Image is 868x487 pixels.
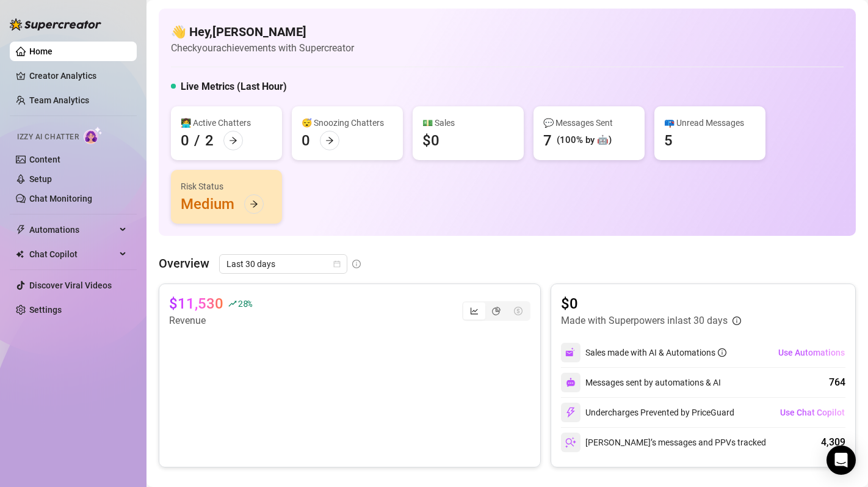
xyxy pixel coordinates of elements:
a: Team Analytics [29,95,89,105]
span: Use Chat Copilot [780,408,845,417]
div: Messages sent by automations & AI [561,373,721,392]
a: Chat Monitoring [29,194,92,203]
a: Settings [29,305,62,315]
div: Risk Status [181,180,272,193]
img: Chat Copilot [16,250,24,258]
div: segmented control [462,301,530,321]
a: Content [29,155,60,164]
article: Overview [159,254,209,273]
a: Home [29,46,52,56]
span: line-chart [470,307,479,315]
div: 😴 Snoozing Chatters [302,116,393,130]
div: 0 [302,131,310,150]
span: dollar-circle [514,307,523,315]
div: 764 [829,375,845,390]
div: 0 [181,131,189,150]
div: 👩‍💻 Active Chatters [181,116,272,130]
img: AI Chatter [84,126,103,144]
span: Automations [29,220,116,240]
div: 💬 Messages Sent [543,116,635,130]
button: Use Chat Copilot [779,403,845,422]
article: $0 [561,294,741,313]
img: svg%3e [565,437,576,448]
div: 📪 Unread Messages [664,116,756,130]
div: Sales made with AI & Automations [585,346,726,359]
img: svg%3e [565,347,576,358]
article: Revenue [169,313,252,328]
span: Use Automations [778,348,845,357]
div: (100% by 🤖) [557,133,612,148]
div: 4,309 [821,435,845,450]
div: 💵 Sales [422,116,514,130]
a: Creator Analytics [29,66,127,86]
span: rise [228,299,237,308]
span: info-circle [718,348,726,357]
span: info-circle [732,317,741,325]
img: logo-BBDzfeDw.svg [10,18,101,31]
article: Check your achievements with Supercreator [171,40,354,56]
a: Setup [29,174,52,184]
div: 2 [205,131,214,150]
div: $0 [422,131,439,150]
span: thunderbolt [16,225,26,235]
span: Chat Copilot [29,244,116,264]
span: Izzy AI Chatter [17,131,79,143]
article: $11,530 [169,294,223,313]
span: calendar [333,260,341,268]
article: Made with Superpowers in last 30 days [561,313,728,328]
div: Undercharges Prevented by PriceGuard [561,403,734,422]
img: svg%3e [565,407,576,418]
div: Open Intercom Messenger [826,445,856,475]
span: arrow-right [229,136,237,145]
span: info-circle [352,260,361,268]
a: Discover Viral Videos [29,280,112,290]
span: arrow-right [250,200,258,208]
div: 7 [543,131,552,150]
span: pie-chart [492,307,501,315]
img: svg%3e [566,378,576,387]
span: arrow-right [325,136,334,145]
div: [PERSON_NAME]’s messages and PPVs tracked [561,433,766,452]
span: 28 % [238,298,252,309]
h4: 👋 Hey, [PERSON_NAME] [171,23,354,40]
span: Last 30 days [226,255,340,273]
div: 5 [664,131,673,150]
button: Use Automations [778,343,845,362]
h5: Live Metrics (Last Hour) [181,79,287,94]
